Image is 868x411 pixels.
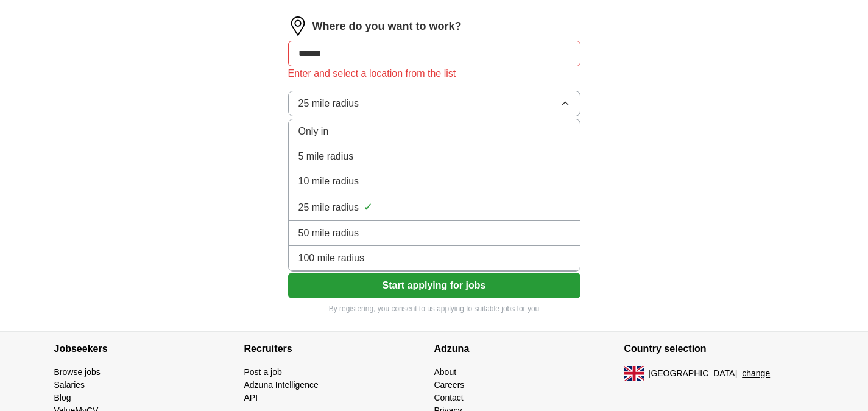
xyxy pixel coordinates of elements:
[434,367,457,377] a: About
[624,366,644,381] img: UK flag
[244,367,282,377] a: Post a job
[288,66,580,81] div: Enter and select a location from the list
[312,18,462,35] label: Where do you want to work?
[244,393,258,402] a: API
[288,16,308,36] img: location.png
[54,393,71,402] a: Blog
[434,393,464,402] a: Contact
[649,367,738,380] span: [GEOGRAPHIC_DATA]
[288,273,580,298] button: Start applying for jobs
[298,174,359,189] span: 10 mile radius
[742,367,770,380] button: change
[298,124,329,139] span: Only in
[288,303,580,314] p: By registering, you consent to us applying to suitable jobs for you
[434,380,465,390] a: Careers
[244,380,319,390] a: Adzuna Intelligence
[298,149,354,164] span: 5 mile radius
[54,380,85,390] a: Salaries
[288,91,580,116] button: 25 mile radius
[298,226,359,241] span: 50 mile radius
[54,367,101,377] a: Browse jobs
[298,200,359,215] span: 25 mile radius
[364,199,373,216] span: ✓
[298,251,365,265] span: 100 mile radius
[298,96,359,111] span: 25 mile radius
[624,332,814,366] h4: Country selection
